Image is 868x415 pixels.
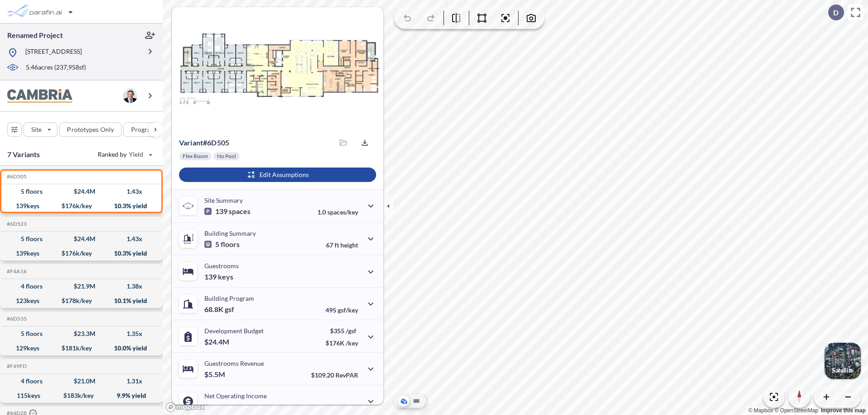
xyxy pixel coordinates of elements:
button: Site [24,122,57,137]
p: Net Operating Income [204,392,267,400]
p: 5 [204,240,240,249]
p: Satellite [832,367,854,374]
p: $355 [325,327,358,335]
p: No Pool [217,153,236,160]
span: keys [218,272,233,281]
p: 139 [204,272,233,281]
p: [STREET_ADDRESS] [25,47,82,58]
p: $5.5M [204,370,226,379]
p: D [833,9,839,17]
h5: Click to copy the code [5,173,27,180]
button: Switcher ImageSatellite [825,343,861,379]
p: Renamed Project [7,30,63,40]
a: OpenStreetMap [774,407,818,414]
p: Building Summary [204,229,256,237]
img: user logo [123,89,137,103]
button: Aerial View [398,396,409,406]
p: Building Program [204,294,254,302]
p: $176K [325,339,358,347]
p: 45.0% [320,404,358,411]
img: BrandImage [7,89,72,103]
span: RevPAR [335,371,358,379]
button: Ranked by Yield [90,147,158,162]
p: Development Budget [204,327,264,335]
span: margin [338,404,358,411]
p: $24.4M [204,337,231,346]
p: 495 [325,306,358,314]
h5: Click to copy the code [5,268,27,275]
p: 7 Variants [7,149,40,160]
span: ft [335,241,339,249]
p: 68.8K [204,305,234,314]
button: Site Plan [411,396,422,406]
button: Prototypes Only [59,122,122,137]
p: Program [131,125,156,134]
a: Mapbox homepage [165,402,205,412]
h5: Click to copy the code [5,363,27,369]
p: 139 [204,207,250,216]
p: Guestrooms Revenue [204,359,264,367]
p: Flex Room [183,153,208,160]
span: floors [221,240,240,249]
span: gsf [225,305,234,314]
span: gsf/key [338,306,358,314]
p: Site Summary [204,196,243,204]
span: height [340,241,358,249]
p: # 6d505 [179,138,229,147]
span: Yield [129,150,144,159]
p: 1.0 [317,208,358,216]
span: spaces/key [327,208,358,216]
h5: Click to copy the code [5,316,27,322]
span: Variant [179,138,203,147]
p: Prototypes Only [67,125,114,134]
button: Program [123,122,172,137]
h5: Click to copy the code [5,221,27,227]
p: $109.20 [311,371,358,379]
a: Improve this map [821,407,866,414]
span: spaces [229,207,250,216]
span: /gsf [346,327,356,335]
p: Site [31,125,42,134]
p: $2.5M [204,402,226,411]
img: Switcher Image [825,343,861,379]
p: Edit Assumptions [259,170,309,179]
p: Guestrooms [204,262,239,270]
span: /key [346,339,358,347]
button: Edit Assumptions [179,168,376,182]
a: Mapbox [748,407,773,414]
p: 5.46 acres ( 237,958 sf) [26,63,86,73]
p: 67 [326,241,358,249]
